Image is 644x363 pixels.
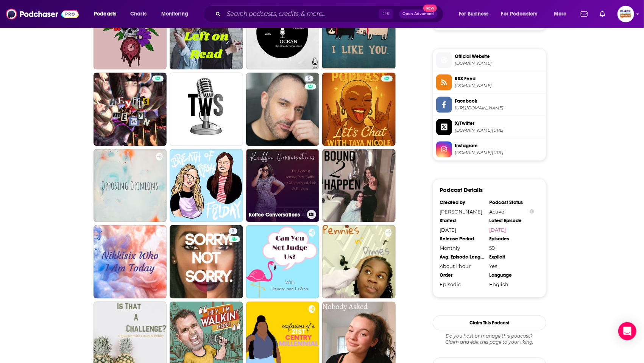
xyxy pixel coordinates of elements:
[440,209,485,215] div: [PERSON_NAME]
[549,8,576,20] button: open menu
[496,8,549,20] button: open menu
[617,6,634,22] img: User Profile
[436,97,543,113] a: Facebook[URL][DOMAIN_NAME]
[6,7,79,21] img: Podchaser - Follow, Share and Rate Podcasts
[490,281,534,287] div: English
[455,98,543,104] span: Facebook
[490,254,534,260] div: Explicit
[156,8,198,20] button: open menu
[433,333,546,340] span: Do you host or manage this podcast?
[530,209,534,215] button: Show Info
[440,272,485,278] div: Order
[578,8,591,20] a: Show notifications dropdown
[501,9,538,19] span: For Podcasters
[455,120,543,127] span: X/Twitter
[490,236,534,242] div: Episodes
[229,228,237,234] a: 3
[490,218,534,224] div: Latest Episode
[455,128,543,133] span: twitter.com/surejanpodcast
[597,8,608,20] a: Show notifications dropdown
[130,9,147,19] span: Charts
[440,263,485,269] div: About 1 hour
[399,9,437,19] button: Open AdvancedNew
[89,8,126,20] button: open menu
[455,142,543,149] span: Instagram
[618,322,636,340] div: Open Intercom Messenger
[554,9,567,19] span: More
[379,9,393,19] span: ⌘ K
[436,52,543,68] a: Official Website[DOMAIN_NAME]
[440,186,483,193] h3: Podcast Details
[440,281,485,287] div: Episodic
[305,76,313,82] a: 5
[455,53,543,60] span: Official Website
[455,83,543,89] span: feeds.buzzsprout.com
[249,212,304,218] h3: Koffee Conversations
[617,6,634,22] button: Show profile menu
[423,5,437,12] span: New
[455,150,543,156] span: instagram.com/sure_janpodcast
[125,8,151,20] a: Charts
[436,75,543,90] a: RSS Feed[DOMAIN_NAME]
[224,8,379,20] input: Search podcasts, credits, & more...
[402,12,434,16] span: Open Advanced
[210,5,451,23] div: Search podcasts, credits, & more...
[490,245,534,251] div: 59
[433,333,546,346] div: Claim and edit this page to your liking.
[161,9,188,19] span: Monitoring
[455,61,543,66] span: surejanpodcast.com
[94,9,116,19] span: Podcasts
[440,227,485,233] div: [DATE]
[436,142,543,157] a: Instagram[DOMAIN_NAME][URL]
[246,149,320,223] a: Koffee Conversations
[490,209,534,215] div: Active
[170,225,243,299] a: 3
[246,73,320,146] a: 5
[455,105,543,111] span: https://www.facebook.com/SureJanPodcast
[440,254,485,260] div: Avg. Episode Length
[232,227,234,235] span: 3
[440,245,485,251] div: Monthly
[617,6,634,22] span: Logged in as blackpodcastingawards
[440,218,485,224] div: Started
[455,75,543,82] span: RSS Feed
[459,9,489,19] span: For Business
[436,119,543,135] a: X/Twitter[DOMAIN_NAME][URL]
[490,227,534,233] a: [DATE]
[440,236,485,242] div: Release Period
[433,316,546,330] button: Claim This Podcast
[454,8,498,20] button: open menu
[440,199,485,206] div: Created by
[490,199,534,206] div: Podcast Status
[490,263,534,269] div: Yes
[308,75,310,83] span: 5
[490,272,534,278] div: Language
